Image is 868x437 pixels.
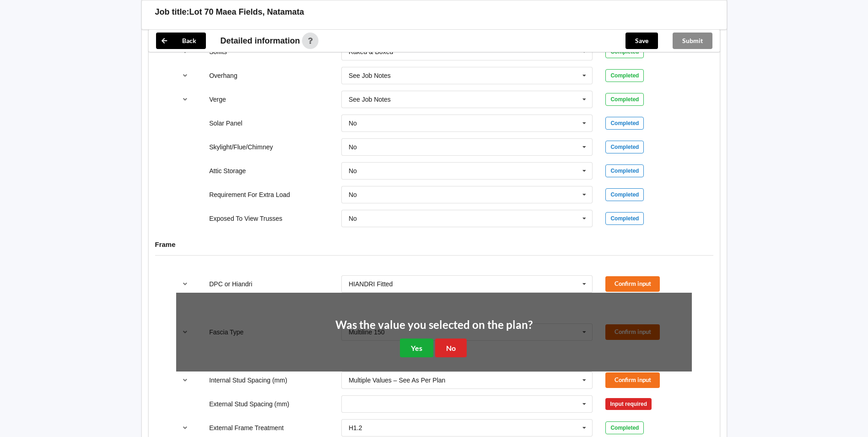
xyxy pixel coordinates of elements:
[605,212,644,225] div: Completed
[335,318,533,332] h2: Was the value you selected on the plan?
[349,72,391,79] div: See Job Notes
[209,120,242,127] label: Solar Panel
[221,37,300,45] span: Detailed information
[176,276,194,292] button: reference-toggle
[605,164,644,177] div: Completed
[209,215,282,222] label: Exposed To View Trusses
[400,339,433,357] button: Yes
[209,96,226,103] label: Verge
[209,400,289,408] label: External Stud Spacing (mm)
[209,143,273,151] label: Skylight/Flue/Chimney
[349,215,357,222] div: No
[605,188,644,201] div: Completed
[209,72,237,79] label: Overhang
[209,48,227,55] label: Soffits
[209,167,246,175] label: Attic Storage
[176,372,194,388] button: reference-toggle
[605,372,660,388] button: Confirm input
[605,117,644,130] div: Completed
[605,398,652,410] div: Input required
[209,424,284,432] label: External Frame Treatment
[209,280,252,288] label: DPC or Hiandri
[155,7,189,17] h3: Job title:
[349,120,357,126] div: No
[605,141,644,153] div: Completed
[176,67,194,84] button: reference-toggle
[605,93,644,106] div: Completed
[349,191,357,198] div: No
[349,425,362,431] div: H1.2
[625,33,658,49] button: Save
[156,33,206,49] button: Back
[349,96,391,103] div: See Job Notes
[605,276,660,291] button: Confirm input
[176,91,194,108] button: reference-toggle
[155,240,713,249] h4: Frame
[189,7,304,17] h3: Lot 70 Maea Fields, Natamata
[605,69,644,82] div: Completed
[349,49,393,55] div: Raked & Boxed
[209,191,290,198] label: Requirement For Extra Load
[435,339,467,357] button: No
[349,144,357,150] div: No
[349,281,393,287] div: HIANDRI Fitted
[176,420,194,436] button: reference-toggle
[209,377,287,384] label: Internal Stud Spacing (mm)
[605,421,644,434] div: Completed
[349,168,357,174] div: No
[349,377,445,383] div: Multiple Values – See As Per Plan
